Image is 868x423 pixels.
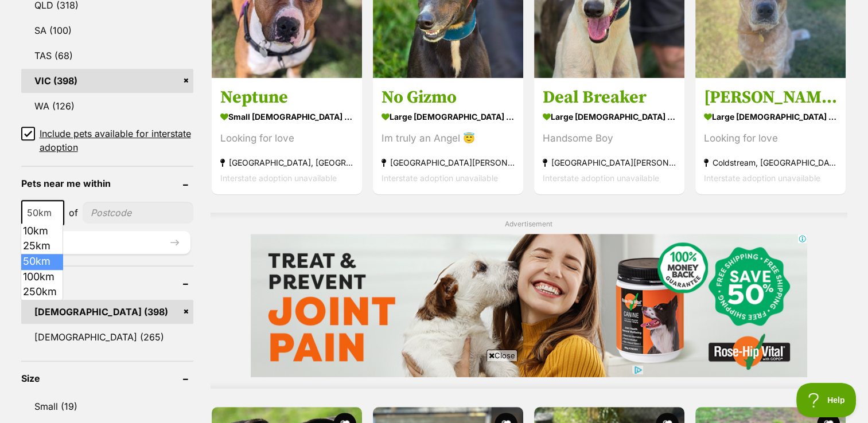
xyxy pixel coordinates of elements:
a: [PERSON_NAME] large [DEMOGRAPHIC_DATA] Dog Looking for love Coldstream, [GEOGRAPHIC_DATA] Interst... [695,78,846,194]
strong: [GEOGRAPHIC_DATA][PERSON_NAME][GEOGRAPHIC_DATA] [543,155,676,170]
button: Update [21,231,190,254]
li: 50km [21,254,63,269]
li: 100km [21,269,63,285]
a: TAS (68) [21,44,193,68]
header: Pets near me within [21,178,193,189]
strong: large [DEMOGRAPHIC_DATA] Dog [543,108,676,125]
iframe: Advertisement [251,234,807,377]
a: VIC (398) [21,69,193,93]
span: Interstate adoption unavailable [220,173,337,183]
span: 50km [22,205,63,221]
iframe: Advertisement [225,366,643,417]
div: Im truly an Angel 😇 [382,131,515,146]
span: Close [486,350,517,361]
span: Interstate adoption unavailable [543,173,659,183]
div: Looking for love [220,131,353,146]
a: WA (126) [21,94,193,118]
strong: [GEOGRAPHIC_DATA], [GEOGRAPHIC_DATA] [220,155,353,170]
div: Handsome Boy [543,131,676,146]
li: 10km [21,224,63,239]
strong: large [DEMOGRAPHIC_DATA] Dog [382,108,515,125]
span: 50km [21,200,64,225]
span: Include pets available for interstate adoption [40,127,193,154]
header: Gender [21,278,193,288]
a: Small (19) [21,394,193,418]
span: Interstate adoption unavailable [704,173,820,183]
header: Size [21,373,193,383]
a: Deal Breaker large [DEMOGRAPHIC_DATA] Dog Handsome Boy [GEOGRAPHIC_DATA][PERSON_NAME][GEOGRAPHIC_... [534,78,684,194]
span: Interstate adoption unavailable [382,173,498,183]
a: [DEMOGRAPHIC_DATA] (398) [21,300,193,324]
li: 250km [21,284,63,300]
div: Advertisement [211,213,847,389]
a: Neptune small [DEMOGRAPHIC_DATA] Dog Looking for love [GEOGRAPHIC_DATA], [GEOGRAPHIC_DATA] Inters... [212,78,362,194]
iframe: Help Scout Beacon - Open [796,383,857,417]
strong: small [DEMOGRAPHIC_DATA] Dog [220,108,353,125]
a: [DEMOGRAPHIC_DATA] (265) [21,325,193,349]
a: Include pets available for interstate adoption [21,127,193,154]
input: postcode [83,202,193,224]
a: SA (100) [21,18,193,42]
a: No Gizmo large [DEMOGRAPHIC_DATA] Dog Im truly an Angel 😇 [GEOGRAPHIC_DATA][PERSON_NAME][GEOGRAPH... [373,78,523,194]
li: 25km [21,238,63,254]
h3: [PERSON_NAME] [704,87,837,108]
strong: Coldstream, [GEOGRAPHIC_DATA] [704,155,837,170]
span: of [69,206,78,220]
h3: Deal Breaker [543,87,676,108]
strong: [GEOGRAPHIC_DATA][PERSON_NAME][GEOGRAPHIC_DATA] [382,155,515,170]
h3: No Gizmo [382,87,515,108]
div: Looking for love [704,131,837,146]
h3: Neptune [220,87,353,108]
strong: large [DEMOGRAPHIC_DATA] Dog [704,108,837,125]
